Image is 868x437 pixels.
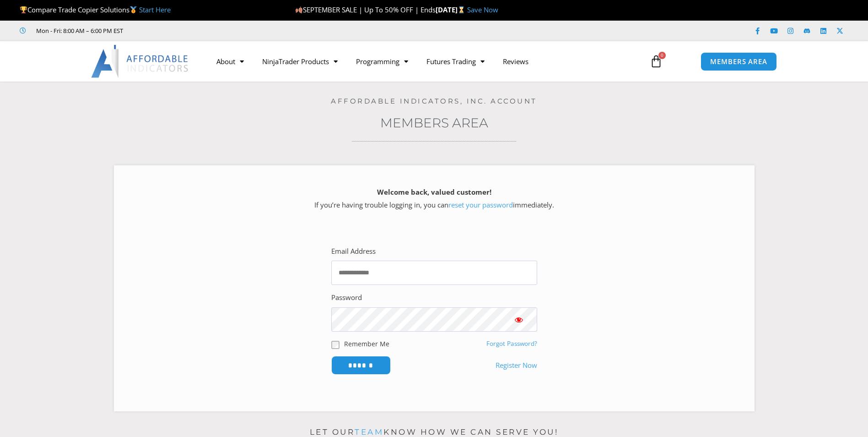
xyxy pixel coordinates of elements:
a: Reviews [494,51,538,72]
a: reset your password [448,200,513,209]
img: 🏆 [20,6,27,13]
button: Show password [501,307,537,332]
img: 🍂 [296,6,302,13]
span: SEPTEMBER SALE | Up To 50% OFF | Ends [295,5,436,14]
a: Futures Trading [417,51,494,72]
label: Email Address [331,245,376,258]
a: Members Area [380,115,488,131]
a: Affordable Indicators, Inc. Account [331,97,537,105]
span: Compare Trade Copier Solutions [20,5,171,14]
img: LogoAI | Affordable Indicators – NinjaTrader [91,45,189,78]
a: About [207,51,253,72]
a: Forgot Password? [486,339,537,348]
a: Register Now [496,359,537,372]
span: 0 [658,52,666,59]
span: Mon - Fri: 8:00 AM – 6:00 PM EST [34,25,123,36]
strong: [DATE] [436,5,467,14]
nav: Menu [207,51,639,72]
img: ⌛ [458,6,465,13]
a: 0 [636,48,676,75]
p: If you’re having trouble logging in, you can immediately. [130,186,739,212]
img: 🥇 [130,6,137,13]
a: Programming [347,51,417,72]
a: NinjaTrader Products [253,51,347,72]
a: team [355,427,383,437]
label: Password [331,291,362,304]
a: Start Here [139,5,171,14]
iframe: Customer reviews powered by Trustpilot [136,26,273,35]
a: MEMBERS AREA [701,52,777,71]
a: Save Now [467,5,498,14]
strong: Welcome back, valued customer! [377,187,491,197]
label: Remember Me [344,339,389,349]
span: MEMBERS AREA [710,58,767,65]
